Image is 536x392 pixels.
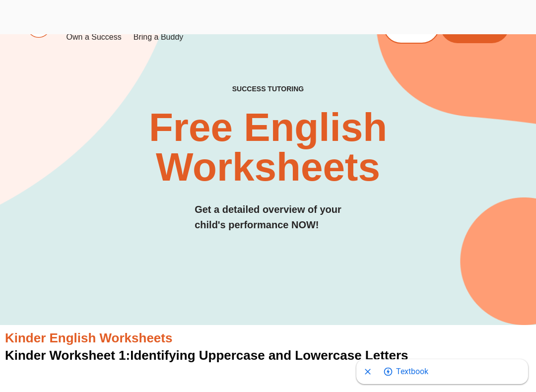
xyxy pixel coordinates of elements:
[197,85,339,93] h4: SUCCESS TUTORING​
[128,26,190,49] a: Bring a Buddy
[61,26,128,49] a: Own a Success
[109,108,427,187] h2: Free English Worksheets​
[195,202,341,233] h3: Get a detailed overview of your child's performance NOW!
[440,8,509,43] a: Find a Success
[5,330,531,347] h3: Kinder English Worksheets
[396,361,428,381] span: Go to shopping options for Textbook
[363,367,373,377] svg: Close shopping anchor
[5,348,408,363] a: Kinder Worksheet 1:Identifying Uppercase and Lowercase Letters
[383,8,440,44] a: Enrol Now
[5,348,130,363] span: Kinder Worksheet 1:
